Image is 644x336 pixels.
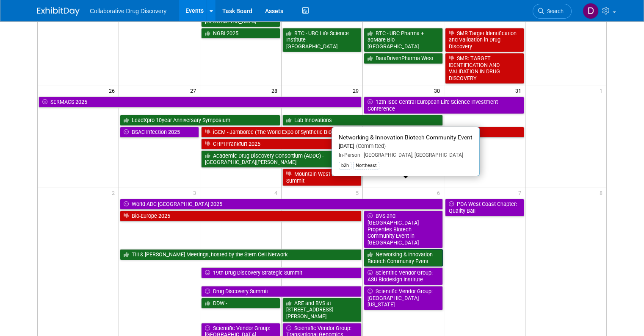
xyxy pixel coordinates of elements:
a: Academic Drug Discovery Consortium (ADDC) - [GEOGRAPHIC_DATA][PERSON_NAME] [201,150,362,168]
a: NGBI 2025 [201,28,280,39]
a: World ADC [GEOGRAPHIC_DATA] 2025 [120,199,442,210]
span: 27 [189,85,200,96]
img: Daniel Castro [583,3,599,19]
span: Search [544,8,564,14]
span: 6 [436,187,444,198]
a: ARE and BVS at [STREET_ADDRESS][PERSON_NAME] [282,298,362,322]
span: Networking & Innovation Biotech Community Event [339,134,473,141]
a: 19th Drug Discovery Strategic Summit [201,267,362,278]
span: In-Person [339,152,360,158]
a: Drug Discovery Summit [201,286,362,297]
span: 3 [192,187,200,198]
a: Networking & Innovation Biotech Community Event [364,249,443,267]
a: BSAC Infection 2025 [120,127,199,138]
a: Till & [PERSON_NAME] Meetings, hosted by the Stem Cell Network [120,249,362,260]
span: [GEOGRAPHIC_DATA], [GEOGRAPHIC_DATA] [360,152,463,158]
a: iGEM - Jamboree (The World Expo of Synthetic Biology) [201,127,524,138]
a: DDW - [201,298,280,309]
a: Scientific Vendor Group: [GEOGRAPHIC_DATA][US_STATE] [364,286,443,310]
a: BVS and [GEOGRAPHIC_DATA] Properties Biotech Community Event in [GEOGRAPHIC_DATA] [364,211,443,248]
span: 28 [271,85,281,96]
a: PDA West Coast Chapter: Quality Ball [445,199,524,216]
span: 31 [514,85,525,96]
a: Search [533,4,572,19]
a: SMR Target Identification and Validation in Drug Discovery [445,28,524,52]
a: BTC - UBC Pharma + adMare Bio - [GEOGRAPHIC_DATA] [364,28,443,52]
span: Collaborative Drug Discovery [90,8,166,14]
a: BTC - UBC Life Science Institute - [GEOGRAPHIC_DATA] [282,28,362,52]
span: 8 [599,187,606,198]
a: LeadXpro 10year Anniversary Symposium [120,115,280,126]
span: 2 [111,187,119,198]
span: 26 [108,85,119,96]
a: SMR: TARGET IDENTIFICATION AND VALIDATION IN DRUG DISCOVERY [445,53,524,84]
span: 4 [274,187,281,198]
a: CHPI Frankfurt 2025 [201,139,443,150]
span: 5 [355,187,362,198]
a: Bio-Europe 2025 [120,211,362,222]
div: [DATE] [339,143,473,150]
a: DataDrivenPharma West [364,53,443,64]
span: (Committed) [354,143,386,149]
div: b2h [339,162,351,169]
img: ExhibitDay [37,7,80,16]
span: 1 [599,85,606,96]
span: 30 [433,85,444,96]
span: 29 [352,85,362,96]
a: 12th lsbc Central European Life Science Investment Conference [364,97,524,114]
a: Lab Innovations [282,115,443,126]
a: Scientific Vendor Group: ASU Biodesign Institute [364,267,443,285]
span: 7 [517,187,525,198]
a: SERMACS 2025 [39,97,362,108]
div: Northeast [353,162,379,169]
a: Mountain West BioLife Summit [282,169,362,186]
